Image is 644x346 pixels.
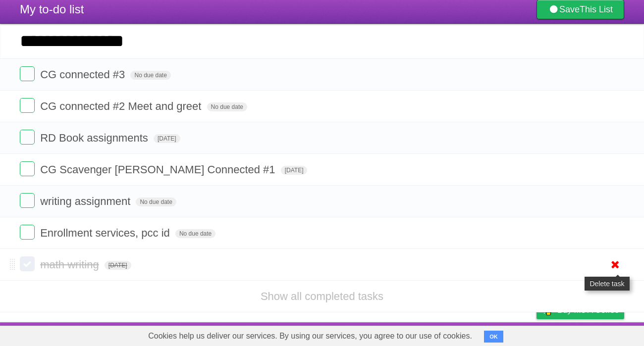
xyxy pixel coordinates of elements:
[20,98,35,113] label: Done
[20,256,35,271] label: Done
[138,326,482,346] span: Cookies help us deliver our services. By using our services, you agree to our use of cookies.
[490,325,512,344] a: Terms
[40,132,151,144] span: RD Book assignments
[20,2,84,16] span: My to-do list
[40,227,172,239] span: Enrollment services, pcc id
[154,134,180,143] span: [DATE]
[40,195,133,207] span: writing assignment
[20,225,35,240] label: Done
[130,71,170,80] span: No due date
[405,325,426,344] a: About
[136,198,176,206] span: No due date
[20,161,35,176] label: Done
[207,102,247,111] span: No due date
[40,163,277,176] span: CG Scavenger [PERSON_NAME] Connected #1
[175,229,215,238] span: No due date
[40,100,204,112] span: CG connected #2 Meet and greet
[40,258,102,271] span: math writing
[261,290,383,302] a: Show all completed tasks
[557,301,619,319] span: Buy me a coffee
[20,66,35,81] label: Done
[20,130,35,145] label: Done
[562,325,624,344] a: Suggest a feature
[437,325,478,344] a: Developers
[580,4,613,14] b: This List
[281,166,308,175] span: [DATE]
[484,331,503,343] button: OK
[40,68,127,81] span: CG connected #3
[105,261,131,270] span: [DATE]
[20,193,35,208] label: Done
[524,325,549,344] a: Privacy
